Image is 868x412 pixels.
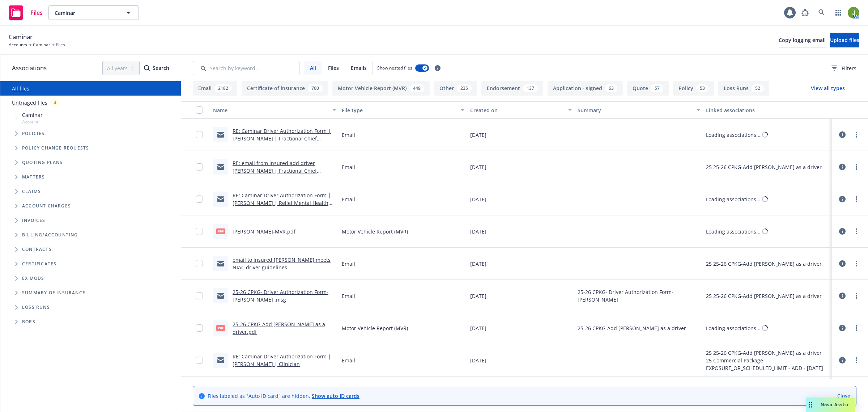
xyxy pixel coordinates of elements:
div: 25 25-26 CPKG-Add [PERSON_NAME] as a driver [706,163,822,171]
img: photo [848,7,859,18]
span: Filters [831,64,856,72]
span: Matters [22,175,45,179]
span: Emails [351,64,367,72]
div: 52 [752,84,764,92]
span: BORs [22,320,35,324]
input: Search by keyword... [193,61,299,75]
div: 449 [409,84,424,92]
span: Email [342,163,355,171]
a: more [852,227,861,236]
div: 25 Commercial Package [706,357,823,364]
a: RE: Caminar Driver Authorization Form | [PERSON_NAME] | Relief Mental Health Counselor II [233,192,331,214]
button: File type [339,101,468,119]
div: Tree Example [0,110,181,228]
a: more [852,291,861,300]
div: Name [213,106,328,114]
a: more [852,195,861,203]
button: Nova Assist [806,398,855,412]
button: Copy logging email [779,33,826,47]
input: Select all [196,106,203,114]
input: Toggle Row Selected [196,324,203,332]
a: more [852,356,861,365]
div: Summary [578,106,693,114]
div: Folder Tree Example [0,228,181,329]
span: Billing/Accounting [22,233,78,237]
span: Email [342,292,355,300]
span: Email [342,131,355,139]
a: RE: Caminar Driver Authorization Form | [PERSON_NAME] | Fractional Chief Financial Officer [233,127,331,150]
button: Quote [627,81,669,96]
a: more [852,324,861,332]
a: Files [6,3,46,23]
button: SearchSearch [144,61,169,75]
span: Upload files [830,37,859,43]
input: Toggle Row Selected [196,196,203,203]
button: Summary [575,101,703,119]
span: Files [30,10,43,16]
span: [DATE] [470,260,486,268]
span: Files [56,42,65,48]
a: more [852,259,861,268]
span: 25-26 CPKG- Driver Authorization Form-[PERSON_NAME] [578,288,701,303]
span: Filters [842,64,856,72]
span: Ex Mods [22,276,44,281]
input: Toggle Row Selected [196,292,203,299]
a: Report a Bug [798,5,812,20]
div: Loading associations... [706,228,761,235]
span: Contracts [22,247,52,252]
span: [DATE] [470,163,486,171]
div: Loading associations... [706,196,761,203]
span: Files [328,64,339,72]
span: Account [22,119,43,125]
span: 25-26 CPKG-Add [PERSON_NAME] as a driver [578,324,686,332]
button: View all types [799,81,856,96]
button: Application - signed [548,81,623,96]
div: 57 [651,84,663,92]
button: Endorsement [481,81,543,96]
button: Upload files [830,33,859,47]
span: Motor Vehicle Report (MVR) [342,228,408,235]
svg: Search [144,65,150,71]
span: Show nested files [377,65,412,71]
span: pdf [216,325,225,331]
div: 53 [696,84,709,92]
span: [DATE] [470,324,486,332]
span: [DATE] [470,292,486,300]
a: Close [837,392,850,400]
span: Email [342,196,355,203]
span: Loss Runs [22,305,50,310]
a: Accounts [9,42,27,48]
span: Nova Assist [821,402,849,408]
a: more [852,130,861,139]
a: Caminar [33,42,50,48]
input: Toggle Row Selected [196,357,203,364]
span: [DATE] [470,131,486,139]
div: Created on [470,106,563,114]
span: Email [342,357,355,364]
button: Name [210,101,339,119]
div: 235 [457,84,472,92]
div: 25 25-26 CPKG-Add [PERSON_NAME] as a driver [706,260,822,268]
div: Linked associations [706,106,829,114]
span: [DATE] [470,228,486,235]
a: more [852,163,861,171]
a: 25-26 CPKG-Add [PERSON_NAME] as a driver.pdf [233,321,325,335]
div: File type [342,106,457,114]
a: Untriaged files [12,99,47,106]
span: Files labeled as "Auto ID card" are hidden. [208,392,359,400]
div: Loading associations... [706,131,761,139]
button: Loss Runs [718,81,769,96]
div: EXPOSURE_OR_SCHEDULED_LIMIT - ADD - [DATE] [706,364,823,372]
span: Claims [22,189,41,194]
span: Email [342,260,355,268]
span: All [310,64,316,72]
div: 25 25-26 CPKG-Add [PERSON_NAME] as a driver [706,292,822,300]
span: [DATE] [470,357,486,364]
input: Toggle Row Selected [196,228,203,235]
span: Policy change requests [22,146,89,150]
span: Account charges [22,204,71,208]
button: Created on [467,101,574,119]
button: Caminar [48,5,139,20]
span: Certificates [22,262,56,266]
span: [DATE] [470,196,486,203]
